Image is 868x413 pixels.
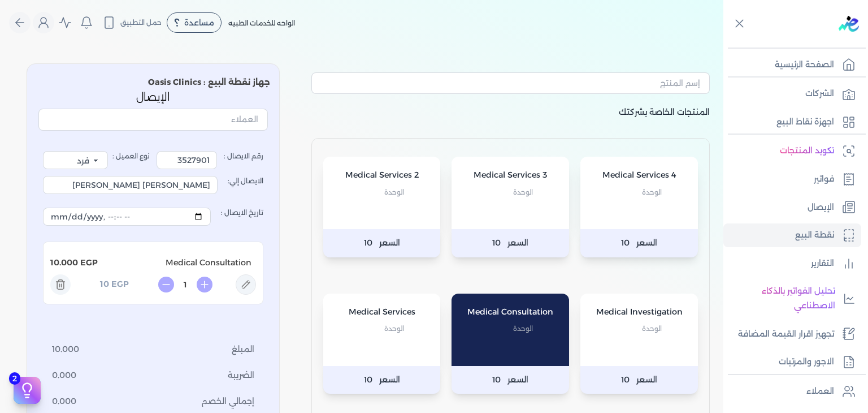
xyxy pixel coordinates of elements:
p: السعر [452,366,569,394]
span: إجمالي الخصم [202,395,254,408]
input: تاريخ الايصال : [43,208,211,226]
a: تحليل الفواتير بالذكاء الاصطناعي [723,279,861,317]
a: الشركات [723,82,861,106]
span: المبلغ [232,343,254,356]
input: الايصال إلي: [43,176,218,194]
p: التقارير [811,256,834,271]
p: السعر [323,229,441,257]
span: 2 [9,372,20,385]
p: الاجور والمرتبات [779,355,834,369]
p: تكويد المنتجات [780,144,834,158]
a: اجهزة نقاط البيع [723,110,861,134]
span: 10 [364,236,372,251]
p: السعر [323,366,441,394]
p: Medical Services 3 [463,168,558,183]
p: الشركات [805,87,834,101]
a: الصفحة الرئيسية [723,53,861,77]
button: إسم المنتج [311,72,710,98]
span: الوحدة [642,185,662,200]
p: 10.000 [50,256,78,270]
button: حمل التطبيق [99,13,164,32]
span: الوحدة [642,321,662,336]
a: تجهيز اقرار القيمة المضافة [723,322,861,346]
p: الإيصال [38,90,268,105]
a: العملاء [723,380,861,403]
span: مساعدة [184,19,214,27]
p: جهاز نقطة البيع : Oasis Clinics [36,75,270,90]
button: العملاء [38,109,268,135]
p: 10 [100,277,109,292]
span: 10 [492,373,501,388]
a: التقارير [723,252,861,276]
span: EGP [80,257,98,269]
p: اجهزة نقاط البيع [776,115,834,130]
p: الإيصال [808,200,834,215]
span: EGP [111,278,129,291]
span: الوحدة [384,321,404,336]
p: Medical Investigation [592,305,687,320]
div: مساعدة [167,12,222,33]
span: 10.000 [52,343,79,356]
span: 0.000 [52,395,76,408]
p: فواتير [814,172,834,187]
span: الوحدة [384,185,404,200]
p: السعر [452,229,569,257]
label: نوع العميل : [43,151,150,169]
p: السعر [580,229,698,257]
span: الضريبة [228,369,254,382]
p: Medical Services 2 [335,168,429,183]
p: المنتجات الخاصة بشركتك [311,105,710,138]
p: Medical Consultation [98,251,256,275]
span: الوحدة [513,185,533,200]
button: 2 [14,377,41,404]
span: 0.000 [52,369,76,382]
span: 10 [492,236,501,251]
p: Medical Services 4 [592,168,687,183]
img: logo [839,16,859,32]
span: 10 [364,373,372,388]
p: تجهيز اقرار القيمة المضافة [738,327,834,342]
p: الصفحة الرئيسية [775,58,834,72]
span: 10 [621,373,630,388]
a: نقطة البيع [723,223,861,247]
label: تاريخ الايصال : [43,201,263,233]
label: الايصال إلي: [43,169,263,201]
p: Medical Consultation [463,305,558,320]
input: رقم الايصال : [157,151,217,169]
label: رقم الايصال : [157,151,263,169]
select: نوع العميل : [43,151,108,169]
p: Medical Services [335,305,429,320]
p: نقطة البيع [795,228,834,243]
a: فواتير [723,167,861,191]
p: العملاء [806,384,834,399]
p: تحليل الفواتير بالذكاء الاصطناعي [729,284,835,313]
span: الوحدة [513,321,533,336]
span: حمل التطبيق [120,18,162,28]
a: الإيصال [723,196,861,220]
input: إسم المنتج [311,72,710,94]
p: السعر [580,366,698,394]
span: 10 [621,236,630,251]
input: العملاء [38,109,268,130]
a: تكويد المنتجات [723,139,861,163]
span: الواحه للخدمات الطبيه [228,19,295,27]
a: الاجور والمرتبات [723,350,861,374]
